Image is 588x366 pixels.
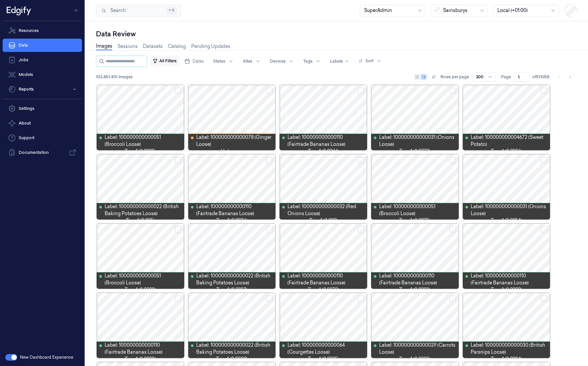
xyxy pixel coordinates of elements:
span: Label: 100000000000064 (Courgettes Loose) [288,342,364,356]
button: Go to next page [565,72,575,82]
button: Toggle Navigation [71,5,82,16]
span: Label: 100000000000078 (Ginger Loose) [196,134,273,148]
a: Pending Updates [191,43,230,50]
a: Images [96,43,112,50]
button: Select row [358,88,364,94]
button: Select row [175,88,182,94]
button: Select row [175,226,182,233]
button: Select row [449,157,456,164]
span: Label: 100000000000051 (Broccoli Loose) [105,272,182,286]
span: Label: 100000000000031 (Onions Loose) [471,203,548,217]
button: Select row [266,295,273,302]
span: 103,851,410 Images [96,74,133,80]
span: top-1 (0.998) [309,217,338,224]
button: Select row [358,226,364,233]
span: top-1 (0.9008) [216,356,248,363]
span: top-1 (0.9994) [491,356,522,363]
span: Label: 100000000000110 (Fairtrade Bananas Loose) [105,342,182,356]
button: About [3,117,82,130]
span: top-1 (0.925) [126,217,155,224]
span: Label: 100000000000051 (Broccoli Loose) [379,203,456,217]
span: Label: 100000000004672 (Sweet Potato) [471,134,548,148]
span: top-1 (0.9985) [308,356,339,363]
span: top-1 (0.9989) [125,286,156,293]
span: top-1 (0.9837) [216,286,248,293]
a: Catalog [168,43,186,50]
span: Label: 100000000000110 (Fairtrade Bananas Loose) [288,134,364,148]
span: top-1 (0.9946) [308,148,339,155]
span: Label: 100000000000051 (Broccoli Loose) [105,134,182,148]
button: Select row [449,226,456,233]
a: Support [3,131,82,145]
button: Select row [266,226,273,233]
button: Select row [541,88,547,94]
span: top-1 (0.9999) [491,286,522,293]
button: Select row [266,157,273,164]
span: Label: 100000000000110 (Fairtrade Bananas Loose) [379,272,456,286]
span: Label: 100000000000022 (British Baking Potatoes Loose) [105,203,182,217]
nav: pagination [555,72,575,82]
button: Select row [541,157,547,164]
a: Resources [3,24,82,37]
span: Label: 100000000000022 (British Baking Potatoes Loose) [196,342,273,356]
span: Page [501,74,511,80]
span: unknown [221,148,243,155]
span: Dates [193,58,204,64]
button: Select row [266,88,273,94]
span: top-1 (0.9975) [399,217,430,224]
span: top-1 (0.9986) [491,148,522,155]
a: Settings [3,102,82,115]
span: Label: 100000000000032 (Red Onions Loose) [288,203,364,217]
span: of 519258 [532,74,549,80]
button: Select row [449,88,456,94]
span: top-1 (0.9954) [491,217,522,224]
span: Label: 100000000000110 (Fairtrade Bananas Loose) [196,203,273,217]
span: Label: 100000000000022 (British Baking Potatoes Loose) [196,272,273,286]
span: Label: 100000000000030 (British Parsnips Loose) [471,342,548,356]
span: top-1 (0.9979) [308,286,339,293]
a: Jobs [3,53,82,67]
span: top-1 (0.9976) [216,217,248,224]
span: Label: 100000000000029 (Carrots Loose) [379,342,456,356]
a: Sessions [118,43,138,50]
a: Documentation [3,146,82,159]
a: Datasets [143,43,163,50]
span: top-1 (0.9983) [125,356,156,363]
span: Label: 100000000000110 (Fairtrade Bananas Loose) [288,272,364,286]
a: Models [3,68,82,81]
button: Select row [541,226,547,233]
button: Search⌘K [96,5,181,17]
button: Select row [449,295,456,302]
span: top-1 (0.9982) [399,356,430,363]
p: Rows per page [440,74,469,80]
button: Select row [358,295,364,302]
button: Select row [175,157,182,164]
button: Select row [175,295,182,302]
span: top-1 (0.9777) [399,148,430,155]
span: top-1 (0.9995) [125,148,156,155]
button: All Filters [150,56,179,66]
button: Reports [3,83,82,96]
button: Select row [358,157,364,164]
button: Select row [541,295,547,302]
span: Label: 100000000000110 (Fairtrade Bananas Loose) [471,272,548,286]
div: Data Review [96,29,577,39]
span: top-1 (0.9992) [399,286,430,293]
span: Search [108,7,126,14]
a: Data [3,39,82,52]
span: Label: 100000000000031 (Onions Loose) [379,134,456,148]
button: Dates [182,56,207,67]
